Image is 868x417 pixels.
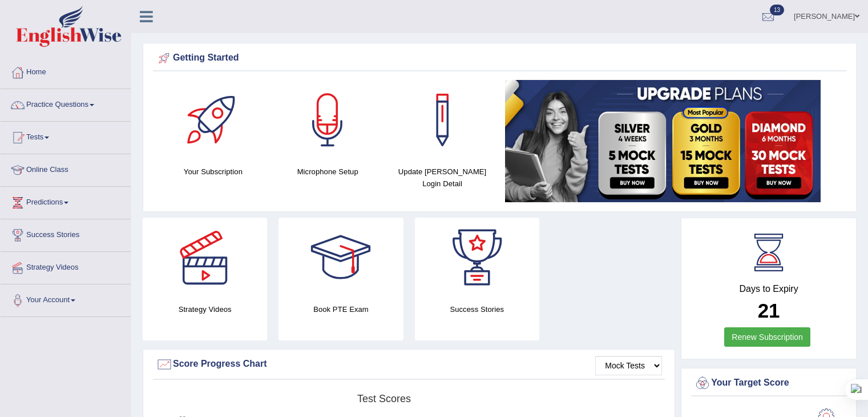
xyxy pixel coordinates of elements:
a: Strategy Videos [1,252,131,280]
a: Online Class [1,154,131,183]
h4: Update [PERSON_NAME] Login Detail [391,166,494,190]
a: Predictions [1,187,131,215]
a: Renew Subscription [724,327,810,347]
a: Home [1,57,131,85]
b: 21 [758,299,780,322]
h4: Success Stories [415,303,539,315]
a: Tests [1,122,131,150]
tspan: Test scores [357,393,411,404]
h4: Microphone Setup [276,166,380,178]
a: Success Stories [1,219,131,248]
img: small5.jpg [505,80,821,202]
div: Getting Started [156,50,843,67]
span: 13 [770,5,784,15]
h4: Your Subscription [162,166,265,178]
div: Score Progress Chart [156,356,662,373]
a: Practice Questions [1,89,131,118]
a: Your Account [1,284,131,313]
h4: Book PTE Exam [278,303,403,315]
h4: Days to Expiry [694,284,843,294]
div: Your Target Score [694,375,843,392]
h4: Strategy Videos [143,303,267,315]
